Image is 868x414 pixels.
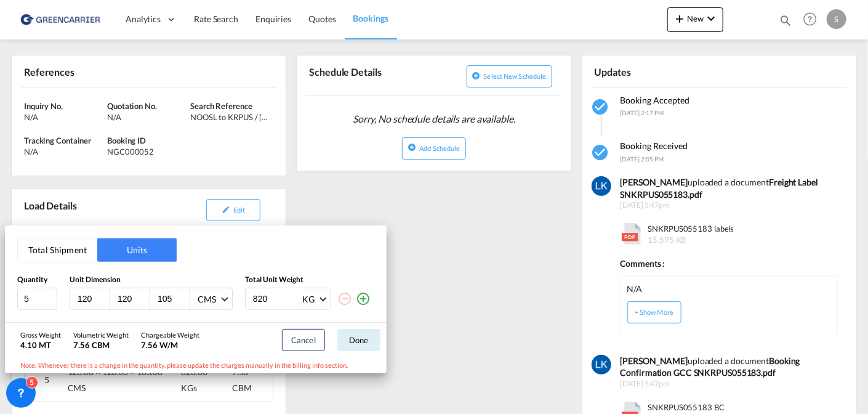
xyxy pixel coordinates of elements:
[356,291,371,306] md-icon: icon-plus-circle-outline
[116,293,150,304] input: W
[282,329,325,351] button: Cancel
[198,294,216,304] div: CMS
[18,238,97,262] button: Total Shipment
[17,275,57,285] div: Quantity
[97,238,177,262] button: Units
[337,329,380,351] button: Done
[245,275,374,285] div: Total Unit Weight
[141,330,199,339] div: Chargeable Weight
[156,293,190,304] input: H
[5,357,387,373] div: Note: Whenever there is a change in the quantity, please update the charges manually in the billi...
[12,12,242,25] body: Editor, editor2
[302,294,315,304] div: KG
[337,291,352,306] md-icon: icon-minus-circle-outline
[252,288,301,309] input: Enter weight
[70,275,233,285] div: Unit Dimension
[20,330,61,339] div: Gross Weight
[20,339,61,351] div: 4.10 MT
[17,288,57,310] input: Qty
[73,330,129,339] div: Volumetric Weight
[73,339,129,351] div: 7.56 CBM
[76,293,110,304] input: L
[141,339,199,351] div: 7.56 W/M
